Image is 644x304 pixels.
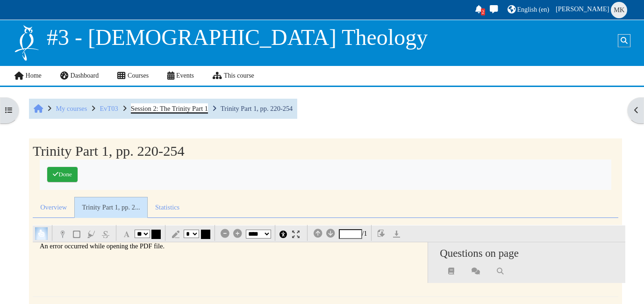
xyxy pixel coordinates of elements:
span: Home [34,109,43,109]
a: Overview [33,197,74,218]
a: EvT03 [100,105,118,112]
a: Pick a color [201,230,210,239]
a: Home [4,66,51,86]
span: Events [176,72,194,79]
button: Highlight text and add a comment. [85,227,97,240]
img: download comments [393,231,400,238]
span: This course [224,72,254,79]
i: Previous page [314,233,322,234]
img: Hide Annotations [279,231,287,238]
i: Toggle messaging drawer [488,5,499,13]
button: Trinity Part 1, pp. 220-254 is marked as done. Press to undo. [47,166,78,182]
span: / [312,227,367,240]
a: Pick a color [151,230,161,239]
span: #3 - [DEMOGRAPHIC_DATA] Theology [47,25,428,50]
img: Fullscreen [292,231,300,238]
a: Events [158,66,203,86]
span: English ‎(en)‎ [517,6,549,13]
a: Trinity Part 1, pp. 220-254 [221,105,293,112]
a: Courses [108,66,158,86]
nav: Breadcrumb [29,99,297,118]
span: Milla Kuwakino [611,2,627,18]
a: Trinity Part 1, pp. 2... [74,197,148,218]
img: Strikeout text and add a comment. [102,231,109,238]
i: Next page [326,233,335,234]
a: Hide Annotations [279,230,291,237]
button: Add a Rectangle in the document and write a comment. [71,227,83,240]
i: Show all questions on this page [472,268,480,275]
img: Draw in the document with the pen. [172,231,179,238]
span: Number of pages [364,230,367,237]
a: Toggle messaging drawer There are 0 unread conversations [487,3,501,17]
a: This course [203,66,264,86]
i: zoom in [233,233,242,234]
nav: Site links [14,66,254,86]
span: Dashboard [71,72,99,79]
span: [PERSON_NAME] [556,5,609,13]
img: Add a pin in the document and write a comment. [59,231,66,238]
h4: Questions on page [440,247,614,260]
button: Strikeout text and add a comment. [99,227,112,240]
img: Add a text in the document. [123,231,130,238]
a: Dashboard [51,66,108,86]
img: Highlight text and add a comment. [87,231,95,238]
a: English ‎(en)‎ [506,3,551,17]
a: Session 2: The Trinity Part 1 [131,105,208,112]
img: download document [378,230,386,239]
a: My courses [56,105,87,112]
span: Home [26,72,42,79]
button: Add a pin in the document and write a comment. [56,227,69,240]
img: Logo [14,24,40,62]
img: Add a Rectangle in the document and write a comment. [73,231,80,238]
a: Statistics [148,197,187,218]
i: Search [496,268,504,275]
div: An error occurred while opening the PDF file. [40,242,421,250]
button: Cursor [35,227,48,240]
div: Show notification window with 2 new notifications [472,3,486,17]
i: zoom out [221,233,229,234]
div: 2 [481,8,486,15]
a: Fullscreen [292,230,303,237]
h2: Trinity Part 1, pp. 220-254 [33,143,185,159]
i: Show all questions in this document [447,268,456,275]
button: Add a text in the document. [120,227,133,240]
button: Draw in the document with the pen. [170,227,182,240]
a: User menu [554,1,630,19]
span: Courses [128,72,149,79]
